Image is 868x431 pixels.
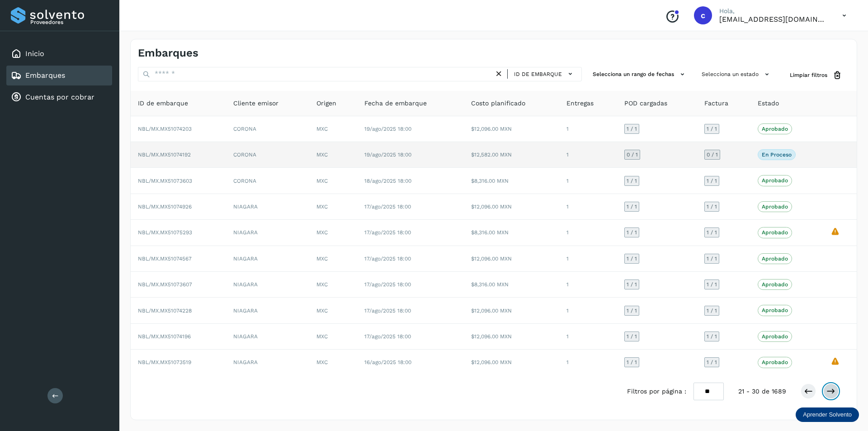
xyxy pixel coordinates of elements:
[464,220,559,246] td: $8,316.00 MXN
[762,152,792,158] p: En proceso
[309,272,357,298] td: MXC
[559,298,617,323] td: 1
[762,359,788,365] p: Aprobado
[627,230,637,235] span: 1 / 1
[364,281,411,288] span: 17/ago/2025 18:00
[138,126,192,132] span: NBL/MX.MX51074203
[138,308,192,314] span: NBL/MX.MX51074228
[514,70,562,78] span: ID de embarque
[6,66,112,85] div: Embarques
[707,230,717,235] span: 1 / 1
[627,204,637,209] span: 1 / 1
[464,324,559,350] td: $12,096.00 MXN
[25,93,94,101] a: Cuentas por cobrar
[762,229,788,236] p: Aprobado
[464,116,559,142] td: $12,096.00 MXN
[138,333,191,340] span: NBL/MX.MX51074196
[707,282,717,287] span: 1 / 1
[589,67,691,82] button: Selecciona un rango de fechas
[226,220,309,246] td: NIAGARA
[559,272,617,298] td: 1
[364,204,411,210] span: 17/ago/2025 18:00
[704,99,728,108] span: Factura
[138,99,188,108] span: ID de embarque
[226,272,309,298] td: NIAGARA
[138,204,192,210] span: NBL/MX.MX51074926
[464,194,559,220] td: $12,096.00 MXN
[762,281,788,288] p: Aprobado
[719,7,828,15] p: Hola,
[698,67,775,82] button: Selecciona un estado
[559,350,617,375] td: 1
[624,99,667,108] span: POD cargadas
[226,194,309,220] td: NIAGARA
[559,324,617,350] td: 1
[559,220,617,246] td: 1
[364,308,411,314] span: 17/ago/2025 18:00
[226,246,309,272] td: NIAGARA
[627,282,637,287] span: 1 / 1
[627,308,637,313] span: 1 / 1
[707,126,717,132] span: 1 / 1
[138,178,192,184] span: NBL/MX.MX51073603
[790,71,827,79] span: Limpiar filtros
[364,333,411,340] span: 17/ago/2025 18:00
[511,67,578,81] button: ID de embarque
[6,44,112,64] div: Inicio
[30,19,108,25] p: Proveedores
[707,152,718,157] span: 0 / 1
[783,67,849,84] button: Limpiar filtros
[138,47,198,60] h4: Embarques
[138,256,192,262] span: NBL/MX.MX51074567
[627,360,637,365] span: 1 / 1
[719,15,828,24] p: carlosvazqueztgc@gmail.com
[758,99,779,108] span: Estado
[364,256,411,262] span: 17/ago/2025 18:00
[138,152,191,158] span: NBL/MX.MX51074192
[309,324,357,350] td: MXC
[226,142,309,168] td: CORONA
[226,116,309,142] td: CORONA
[309,142,357,168] td: MXC
[309,194,357,220] td: MXC
[226,298,309,323] td: NIAGARA
[464,350,559,375] td: $12,096.00 MXN
[803,411,852,418] p: Aprender Solvento
[364,152,411,158] span: 19/ago/2025 18:00
[233,99,278,108] span: Cliente emisor
[6,87,112,107] div: Cuentas por cobrar
[762,126,788,132] p: Aprobado
[364,99,427,108] span: Fecha de embarque
[226,324,309,350] td: NIAGARA
[464,298,559,323] td: $12,096.00 MXN
[627,178,637,184] span: 1 / 1
[464,168,559,194] td: $8,316.00 MXN
[559,142,617,168] td: 1
[364,178,411,184] span: 18/ago/2025 18:00
[762,256,788,262] p: Aprobado
[559,168,617,194] td: 1
[627,126,637,132] span: 1 / 1
[309,168,357,194] td: MXC
[309,116,357,142] td: MXC
[707,360,717,365] span: 1 / 1
[138,229,192,236] span: NBL/MX.MX51075293
[309,246,357,272] td: MXC
[25,71,65,80] a: Embarques
[309,350,357,375] td: MXC
[559,246,617,272] td: 1
[796,407,859,422] div: Aprender Solvento
[464,246,559,272] td: $12,096.00 MXN
[138,281,192,288] span: NBL/MX.MX51073607
[138,359,191,365] span: NBL/MX.MX51073519
[707,334,717,339] span: 1 / 1
[364,126,411,132] span: 19/ago/2025 18:00
[559,194,617,220] td: 1
[226,168,309,194] td: CORONA
[226,350,309,375] td: NIAGARA
[364,359,411,365] span: 16/ago/2025 18:00
[707,178,717,184] span: 1 / 1
[559,116,617,142] td: 1
[627,256,637,261] span: 1 / 1
[309,298,357,323] td: MXC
